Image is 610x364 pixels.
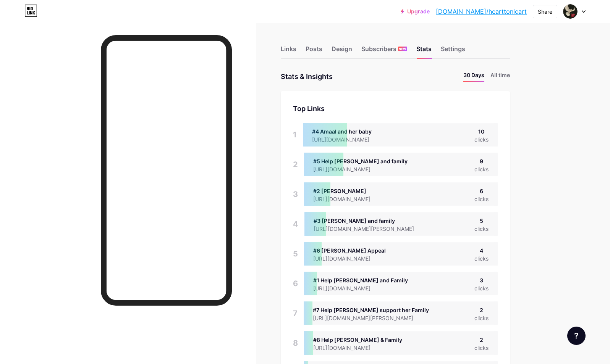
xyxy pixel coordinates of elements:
[416,44,432,58] div: Stats
[332,44,352,58] div: Design
[441,44,465,58] div: Settings
[474,127,489,135] div: 10
[474,276,489,284] div: 3
[293,103,498,114] div: Top Links
[314,225,426,233] div: [URL][DOMAIN_NAME][PERSON_NAME]
[463,71,484,82] li: 30 Days
[474,344,489,352] div: clicks
[563,4,578,19] img: hearttonicart
[474,195,489,203] div: clicks
[313,314,429,322] div: [URL][DOMAIN_NAME][PERSON_NAME]
[436,7,527,16] a: [DOMAIN_NAME]/hearttonicart
[313,276,408,284] div: #1 Help [PERSON_NAME] and Family
[474,336,489,344] div: 2
[313,306,429,314] div: #7 Help [PERSON_NAME] support her Family
[293,123,297,147] div: 1
[313,336,402,344] div: #8 Help [PERSON_NAME] & Family
[474,246,489,254] div: 4
[401,8,430,14] a: Upgrade
[474,217,489,225] div: 5
[313,165,408,173] div: [URL][DOMAIN_NAME]
[361,44,407,58] div: Subscribers
[313,284,408,292] div: [URL][DOMAIN_NAME]
[313,246,386,254] div: #6 [PERSON_NAME] Appeal
[293,212,298,236] div: 4
[293,301,298,325] div: 7
[399,47,406,51] span: NEW
[313,195,383,203] div: [URL][DOMAIN_NAME]
[293,331,298,355] div: 8
[490,71,510,82] li: All time
[281,44,296,58] div: Links
[313,187,383,195] div: #2 [PERSON_NAME]
[313,157,408,165] div: #5 Help [PERSON_NAME] and family
[313,254,386,263] div: [URL][DOMAIN_NAME]
[313,344,402,352] div: [URL][DOMAIN_NAME]
[293,272,298,295] div: 6
[306,44,322,58] div: Posts
[293,153,298,176] div: 2
[474,314,489,322] div: clicks
[293,182,298,206] div: 3
[314,217,426,225] div: #3 [PERSON_NAME] and family
[474,157,489,165] div: 9
[474,165,489,173] div: clicks
[474,225,489,233] div: clicks
[538,8,552,16] div: Share
[293,242,298,266] div: 5
[474,254,489,263] div: clicks
[474,284,489,292] div: clicks
[474,306,489,314] div: 2
[474,135,489,143] div: clicks
[281,71,333,82] div: Stats & Insights
[474,187,489,195] div: 6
